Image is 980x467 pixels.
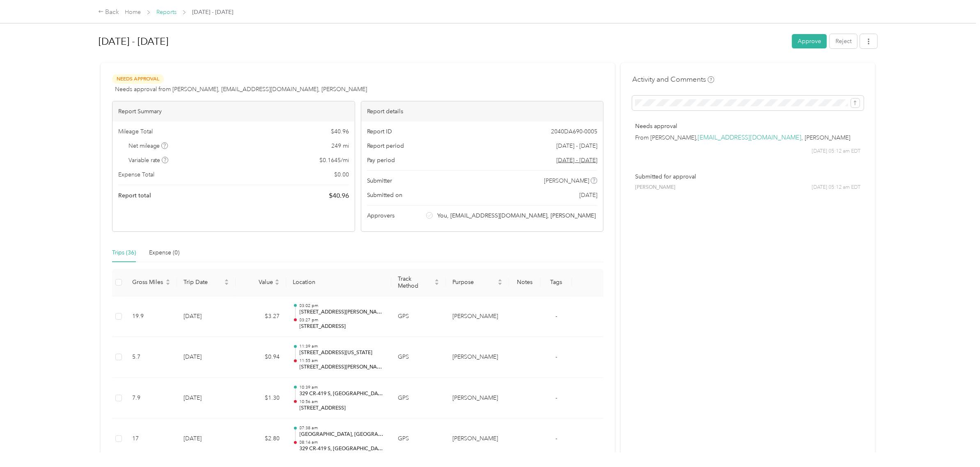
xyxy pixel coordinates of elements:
[177,296,236,337] td: [DATE]
[555,394,557,401] span: -
[126,378,177,419] td: 7.9
[126,296,177,337] td: 19.9
[446,419,509,460] td: Wayne Densch
[300,343,385,349] p: 11:39 am
[551,127,597,136] span: 2040DA690-0005
[129,142,168,150] span: Net mileage
[98,7,119,17] div: Back
[300,425,385,431] p: 07:38 am
[165,282,170,286] span: caret-down
[579,191,597,199] span: [DATE]
[830,34,857,48] button: Reject
[367,156,395,165] span: Pay period
[177,419,236,460] td: [DATE]
[544,176,590,185] span: [PERSON_NAME]
[99,32,786,51] h1: Sep 21 - Oct 4, 2025
[300,405,385,412] p: [STREET_ADDRESS]
[555,435,557,442] span: -
[236,337,286,378] td: $0.94
[165,278,170,283] span: caret-up
[329,191,349,201] span: $ 40.96
[125,9,141,16] a: Home
[446,296,509,337] td: Wayne Densch
[635,133,861,142] p: From [PERSON_NAME], , [PERSON_NAME]
[319,156,349,165] span: $ 0.1645 / mi
[391,296,446,337] td: GPS
[367,142,404,150] span: Report period
[812,148,861,155] span: [DATE] 05:12 am EDT
[437,211,596,220] span: You, [EMAIL_ADDRESS][DOMAIN_NAME], [PERSON_NAME]
[300,445,385,453] p: 329 CR-419 S, [GEOGRAPHIC_DATA], [GEOGRAPHIC_DATA]
[118,191,151,200] span: Report total
[112,74,164,84] span: Needs Approval
[367,127,392,136] span: Report ID
[300,303,385,309] p: 03:02 pm
[391,378,446,419] td: GPS
[391,419,446,460] td: GPS
[126,269,177,296] th: Gross Miles
[112,101,355,121] div: Report Summary
[635,184,675,191] span: [PERSON_NAME]
[446,269,509,296] th: Purpose
[555,313,557,320] span: -
[446,378,509,419] td: Wayne Densch
[331,142,349,150] span: 249 mi
[367,191,403,199] span: Submitted on
[498,282,503,286] span: caret-down
[149,248,179,257] div: Expense (0)
[118,170,154,179] span: Expense Total
[452,279,496,286] span: Purpose
[156,9,177,16] a: Reports
[300,431,385,438] p: [GEOGRAPHIC_DATA], [GEOGRAPHIC_DATA]
[300,358,385,364] p: 11:55 am
[184,279,223,286] span: Trip Date
[635,172,861,181] p: Submitted for approval
[300,390,385,398] p: 329 CR-419 S, [GEOGRAPHIC_DATA], [GEOGRAPHIC_DATA]
[129,156,169,165] span: Variable rate
[177,378,236,419] td: [DATE]
[632,74,714,85] h4: Activity and Comments
[498,278,503,283] span: caret-up
[792,34,827,48] button: Approve
[635,122,861,130] p: Needs approval
[286,269,391,296] th: Location
[236,269,286,296] th: Value
[126,337,177,378] td: 5.7
[242,279,273,286] span: Value
[177,337,236,378] td: [DATE]
[300,399,385,405] p: 10:56 am
[275,278,280,283] span: caret-up
[118,127,153,136] span: Mileage Total
[115,85,367,94] span: Needs approval from [PERSON_NAME], [EMAIL_ADDRESS][DOMAIN_NAME], [PERSON_NAME]
[224,282,229,286] span: caret-down
[300,385,385,390] p: 10:39 am
[236,378,286,419] td: $1.30
[275,282,280,286] span: caret-down
[556,142,597,150] span: [DATE] - [DATE]
[132,279,164,286] span: Gross Miles
[934,421,980,467] iframe: Everlance-gr Chat Button Frame
[334,170,349,179] span: $ 0.00
[300,323,385,330] p: [STREET_ADDRESS]
[434,278,439,283] span: caret-up
[555,353,557,360] span: -
[812,184,861,191] span: [DATE] 05:12 am EDT
[446,337,509,378] td: Wayne Densch
[300,440,385,445] p: 08:14 am
[367,211,395,220] span: Approvers
[556,156,597,165] span: Go to pay period
[224,278,229,283] span: caret-up
[398,275,433,289] span: Track Method
[177,269,236,296] th: Trip Date
[112,248,136,257] div: Trips (36)
[367,176,392,185] span: Submitter
[541,269,572,296] th: Tags
[126,419,177,460] td: 17
[300,309,385,316] p: [STREET_ADDRESS][PERSON_NAME]
[361,101,604,121] div: Report details
[236,296,286,337] td: $3.27
[391,269,446,296] th: Track Method
[509,269,541,296] th: Notes
[331,127,349,136] span: $ 40.96
[434,282,439,286] span: caret-down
